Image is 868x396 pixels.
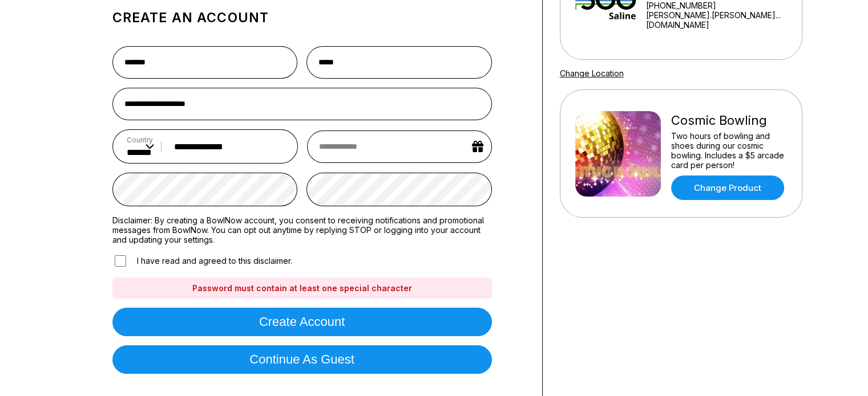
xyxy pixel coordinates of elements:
label: Disclaimer: By creating a BowlNow account, you consent to receiving notifications and promotional... [112,215,492,244]
label: Country [127,136,154,144]
a: [PERSON_NAME].[PERSON_NAME]...[DOMAIN_NAME] [646,10,786,30]
a: Change Product [671,175,784,200]
div: [PHONE_NUMBER] [646,1,786,10]
div: Two hours of bowling and shoes during our cosmic bowling. Includes a $5 arcade card per person! [671,131,787,170]
label: I have read and agreed to this disclaimer. [112,254,292,268]
img: Cosmic Bowling [575,111,661,197]
div: Cosmic Bowling [671,113,787,128]
div: Password must contain at least one special character [112,277,492,299]
button: Create account [112,308,492,336]
input: I have read and agreed to this disclaimer. [115,255,126,267]
a: Change Location [560,68,624,78]
h1: Create an account [112,10,492,26]
button: Continue as guest [112,345,492,374]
